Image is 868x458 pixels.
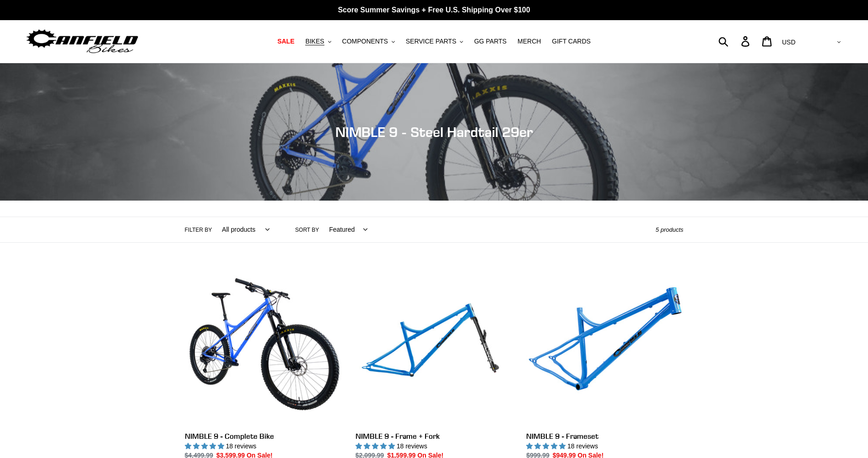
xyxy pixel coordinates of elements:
a: GIFT CARDS [547,35,595,48]
span: GIFT CARDS [552,38,591,45]
span: MERCH [518,38,541,45]
span: BIKES [305,38,324,45]
span: SALE [277,38,294,45]
a: SALE [273,35,299,48]
input: Search [723,31,747,51]
label: Sort by [295,226,319,234]
a: MERCH [513,35,545,48]
span: GG PARTS [474,38,507,45]
span: NIMBLE 9 - Steel Hardtail 29er [335,124,533,140]
span: SERVICE PARTS [406,38,456,45]
button: COMPONENTS [338,35,399,48]
label: Filter by [185,226,212,234]
button: SERVICE PARTS [401,35,468,48]
button: BIKES [301,35,335,48]
span: 5 products [656,226,684,233]
span: COMPONENTS [342,38,388,45]
a: GG PARTS [469,35,511,48]
img: Canfield Bikes [25,27,140,56]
